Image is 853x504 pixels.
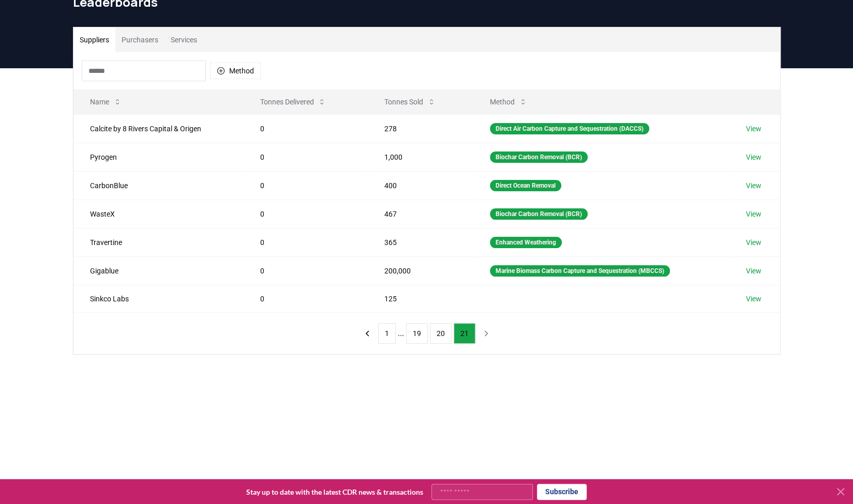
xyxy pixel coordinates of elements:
[482,91,535,112] button: Method
[243,256,367,285] td: 0
[243,228,367,256] td: 0
[746,152,761,162] a: View
[746,237,761,248] a: View
[746,294,761,304] a: View
[368,256,473,285] td: 200,000
[376,91,444,112] button: Tonnes Sold
[490,208,588,220] div: Biochar Carbon Removal (BCR)
[73,27,115,52] button: Suppliers
[73,285,244,312] td: Sinkco Labs
[490,180,561,191] div: Direct Ocean Removal
[358,323,376,344] button: previous page
[490,237,562,248] div: Enhanced Weathering
[82,91,130,112] button: Name
[430,323,452,344] button: 20
[490,123,649,134] div: Direct Air Carbon Capture and Sequestration (DACCS)
[746,266,761,276] a: View
[164,27,203,52] button: Services
[115,27,164,52] button: Purchasers
[73,200,244,228] td: WasteX
[251,91,334,112] button: Tonnes Delivered
[368,285,473,312] td: 125
[368,114,473,143] td: 278
[368,171,473,200] td: 400
[368,143,473,171] td: 1,000
[73,114,244,143] td: Calcite by 8 Rivers Capital & Origen
[746,180,761,191] a: View
[490,151,588,163] div: Biochar Carbon Removal (BCR)
[73,143,244,171] td: Pyrogen
[73,228,244,256] td: Travertine
[454,323,475,344] button: 21
[398,327,404,340] li: ...
[746,124,761,134] a: View
[243,285,367,312] td: 0
[746,209,761,219] a: View
[73,256,244,285] td: Gigablue
[243,114,367,143] td: 0
[368,200,473,228] td: 467
[243,200,367,228] td: 0
[243,143,367,171] td: 0
[368,228,473,256] td: 365
[490,265,670,277] div: Marine Biomass Carbon Capture and Sequestration (MBCCS)
[378,323,396,344] button: 1
[210,63,261,79] button: Method
[243,171,367,200] td: 0
[406,323,428,344] button: 19
[73,171,244,200] td: CarbonBlue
